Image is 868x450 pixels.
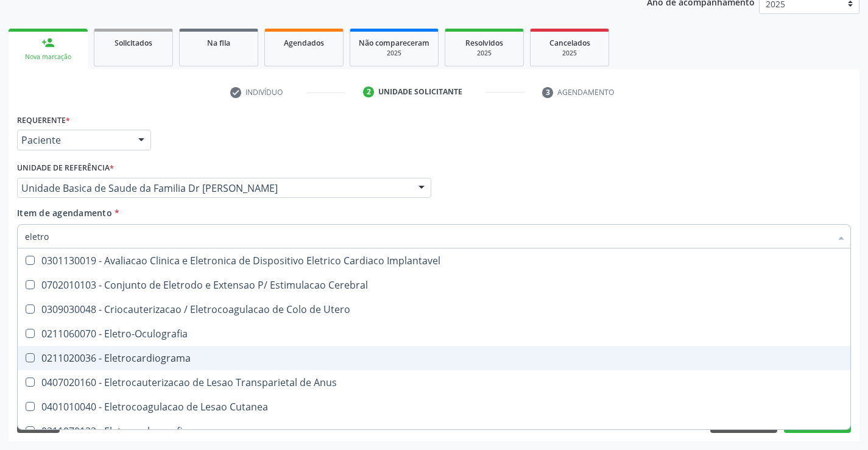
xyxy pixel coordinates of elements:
[359,38,429,48] span: Não compareceram
[115,38,152,48] span: Solicitados
[284,38,324,48] span: Agendados
[17,207,112,219] span: Item de agendamento
[25,224,831,248] input: Buscar por procedimentos
[465,38,503,48] span: Resolvidos
[25,426,843,436] div: 0211070122 - Eletrococleografia
[539,49,600,58] div: 2025
[25,280,843,290] div: 0702010103 - Conjunto de Eletrodo e Extensao P/ Estimulacao Cerebral
[25,256,843,265] div: 0301130019 - Avaliacao Clinica e Eletronica de Dispositivo Eletrico Cardiaco Implantavel
[378,86,462,97] div: Unidade solicitante
[25,378,843,387] div: 0407020160 - Eletrocauterizacao de Lesao Transparietal de Anus
[25,304,843,314] div: 0309030048 - Criocauterizacao / Eletrocoagulacao de Colo de Utero
[21,134,126,146] span: Paciente
[41,36,55,49] div: person_add
[21,182,406,194] span: Unidade Basica de Saude da Familia Dr [PERSON_NAME]
[25,329,843,339] div: 0211060070 - Eletro-Oculografia
[207,38,230,48] span: Na fila
[17,111,70,130] label: Requerente
[454,49,515,58] div: 2025
[17,52,79,62] div: Nova marcação
[25,402,843,412] div: 0401010040 - Eletrocoagulacao de Lesao Cutanea
[549,38,590,48] span: Cancelados
[17,159,114,178] label: Unidade de referência
[363,86,374,97] div: 2
[359,49,429,58] div: 2025
[25,353,843,363] div: 0211020036 - Eletrocardiograma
